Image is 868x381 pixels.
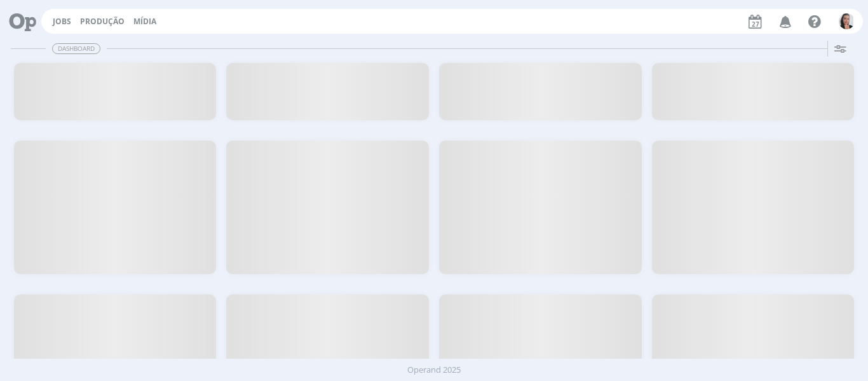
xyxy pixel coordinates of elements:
[839,13,855,29] img: C
[838,10,855,32] button: C
[49,17,75,27] button: Jobs
[52,43,100,54] span: Dashboard
[133,16,156,27] a: Mídia
[80,16,125,27] a: Produção
[130,17,160,27] button: Mídia
[76,17,128,27] button: Produção
[53,16,71,27] a: Jobs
